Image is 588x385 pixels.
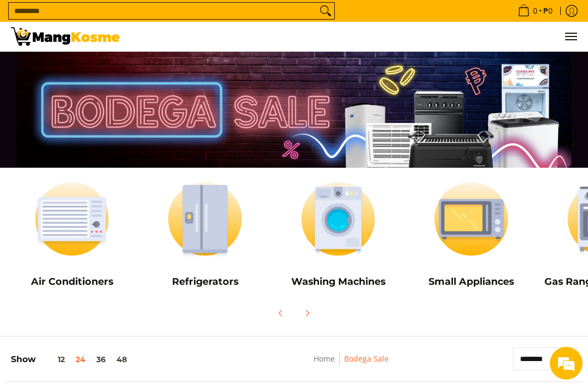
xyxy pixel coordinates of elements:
h5: Washing Machines [277,276,399,288]
span: • [514,5,556,17]
img: Small Appliances [410,173,532,265]
h5: Small Appliances [410,276,532,288]
span: ₱0 [542,7,554,15]
button: 24 [70,355,91,364]
span: 0 [531,7,539,15]
button: Previous [269,301,293,325]
h5: Refrigerators [144,276,266,288]
button: 48 [111,355,132,364]
button: Menu [564,22,577,51]
a: Bodega Sale [344,353,389,364]
img: Bodega Sale l Mang Kosme: Cost-Efficient &amp; Quality Home Appliances [11,27,120,46]
img: Air Conditioners [11,173,133,265]
ul: Customer Navigation [131,22,577,51]
a: Refrigerators Refrigerators [144,173,266,296]
button: 36 [91,355,111,364]
img: Washing Machines [277,173,399,265]
nav: Breadcrumbs [254,352,449,377]
button: 12 [36,355,70,364]
h5: Show [11,354,132,365]
a: Home [314,353,335,364]
nav: Main Menu [131,22,577,51]
img: Refrigerators [144,173,266,265]
a: Small Appliances Small Appliances [410,173,532,296]
h5: Air Conditioners [11,276,133,288]
a: Air Conditioners Air Conditioners [11,173,133,296]
a: Washing Machines Washing Machines [277,173,399,296]
button: Next [295,301,319,325]
button: Search [317,3,334,19]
